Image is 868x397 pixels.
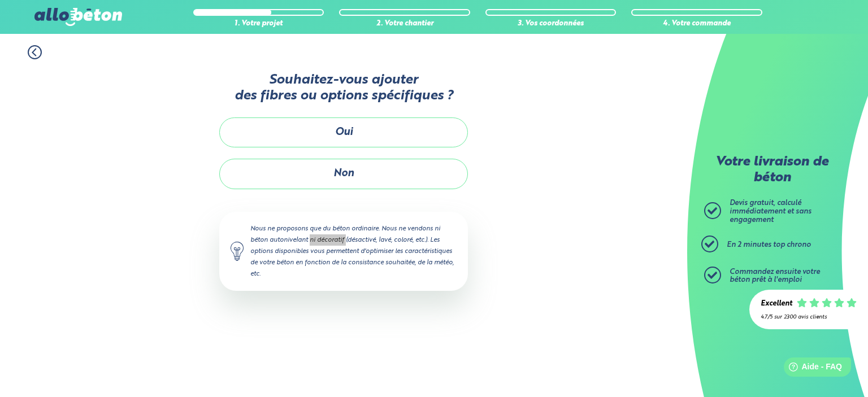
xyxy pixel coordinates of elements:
img: allobéton [34,8,121,26]
button: Oui [219,117,468,147]
button: Non [219,159,468,189]
div: 4. Votre commande [631,20,762,28]
div: 1. Votre projet [193,20,324,28]
div: Nous ne proposons que du béton ordinaire. Nous ne vendons ni béton autonivelant ni décoratif (dés... [219,212,468,291]
div: 2. Votre chantier [339,20,470,28]
iframe: Help widget launcher [767,353,856,385]
p: Souhaitez-vous ajouter des fibres ou options spécifiques ? [219,73,468,104]
div: 3. Vos coordonnées [485,20,617,28]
